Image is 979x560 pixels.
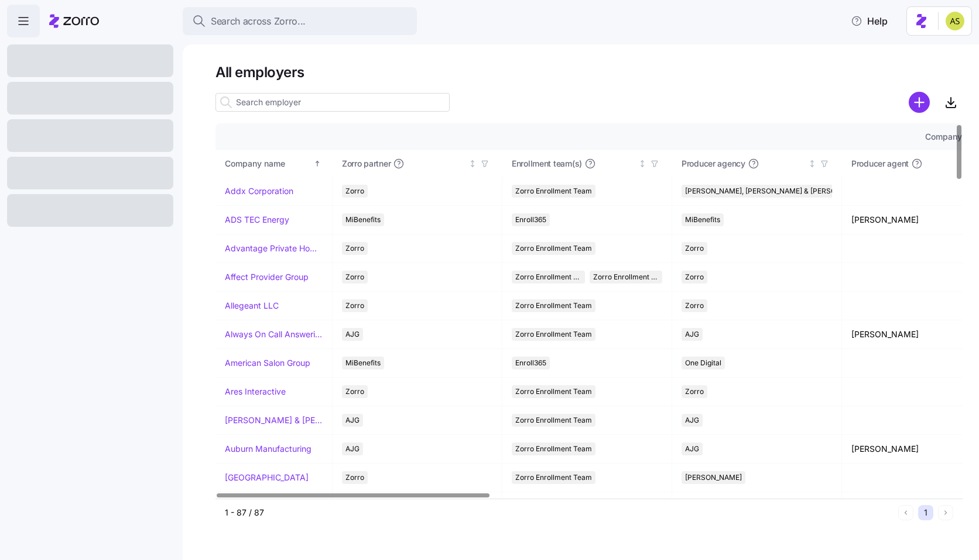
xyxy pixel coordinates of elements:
[515,385,592,398] span: Zorro Enrollment Team
[512,158,582,170] span: Enrollment team(s)
[808,160,816,168] div: Not sorted
[345,242,364,255] span: Zorro
[515,414,592,427] span: Zorro Enrollment Team
[515,213,546,226] span: Enroll365
[225,157,311,170] div: Company name
[215,93,450,112] input: Search employer
[685,271,704,284] span: Zorro
[841,9,897,33] button: Help
[502,150,672,177] th: Enrollment team(s)Not sorted
[515,185,592,198] span: Zorro Enrollment Team
[918,505,933,520] button: 1
[225,271,309,283] a: Affect Provider Group
[682,158,745,170] span: Producer agency
[225,185,293,197] a: Addx Corporation
[515,271,581,284] span: Zorro Enrollment Team
[345,213,381,226] span: MiBenefits
[515,357,546,369] span: Enroll365
[345,299,364,312] span: Zorro
[225,300,279,312] a: Allegeant LLC
[909,92,930,113] svg: add icon
[225,214,289,226] a: ADS TEC Energy
[225,472,309,483] a: [GEOGRAPHIC_DATA]
[225,386,286,397] a: Ares Interactive
[225,243,323,254] a: Advantage Private Home Care
[938,505,953,520] button: Next page
[342,158,391,170] span: Zorro partner
[685,443,699,455] span: AJG
[685,471,742,484] span: [PERSON_NAME]
[313,160,321,168] div: Sorted ascending
[345,443,360,455] span: AJG
[685,299,704,312] span: Zorro
[515,299,592,312] span: Zorro Enrollment Team
[225,414,323,426] a: [PERSON_NAME] & [PERSON_NAME]'s
[215,63,963,81] h1: All employers
[593,271,659,284] span: Zorro Enrollment Experts
[345,471,364,484] span: Zorro
[685,328,699,341] span: AJG
[638,160,646,168] div: Not sorted
[345,185,364,198] span: Zorro
[946,12,964,30] img: 2a591ca43c48773f1b6ab43d7a2c8ce9
[345,271,364,284] span: Zorro
[345,385,364,398] span: Zorro
[515,471,592,484] span: Zorro Enrollment Team
[685,242,704,255] span: Zorro
[225,443,311,455] a: Auburn Manufacturing
[225,357,310,369] a: American Salon Group
[515,443,592,455] span: Zorro Enrollment Team
[685,414,699,427] span: AJG
[515,242,592,255] span: Zorro Enrollment Team
[685,357,721,369] span: One Digital
[211,14,306,29] span: Search across Zorro...
[685,213,720,226] span: MiBenefits
[851,14,888,28] span: Help
[345,414,360,427] span: AJG
[225,507,894,518] div: 1 - 87 / 87
[685,385,704,398] span: Zorro
[183,7,417,35] button: Search across Zorro...
[225,329,323,340] a: Always On Call Answering Service
[345,328,360,341] span: AJG
[333,150,502,177] th: Zorro partnerNot sorted
[851,158,909,170] span: Producer agent
[672,150,842,177] th: Producer agencyNot sorted
[468,160,477,168] div: Not sorted
[215,150,333,177] th: Company nameSorted ascending
[898,505,913,520] button: Previous page
[515,328,592,341] span: Zorro Enrollment Team
[685,185,867,198] span: [PERSON_NAME], [PERSON_NAME] & [PERSON_NAME]
[345,357,381,369] span: MiBenefits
